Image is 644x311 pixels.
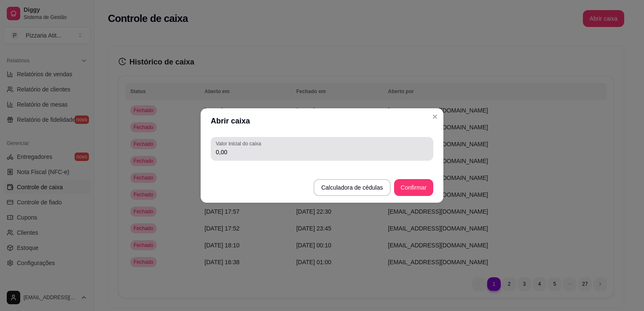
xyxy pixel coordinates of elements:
label: Valor inicial do caixa [216,140,264,147]
button: Close [428,110,442,123]
button: Calculadora de cédulas [314,179,390,196]
button: Confirmar [394,179,433,196]
input: Valor inicial do caixa [216,148,428,156]
header: Abrir caixa [201,108,443,134]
